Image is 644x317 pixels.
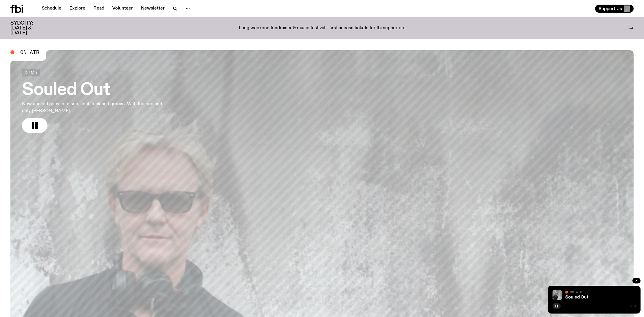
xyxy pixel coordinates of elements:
[10,21,47,36] h3: SYDCITY: [DATE] & [DATE]
[565,295,588,300] a: Souled Out
[239,26,406,31] p: Long weekend fundraiser & music festival - first access tickets for fbi supporters
[595,5,634,13] button: Support Us
[109,5,136,13] a: Volunteer
[22,82,170,98] h3: Souled Out
[22,69,40,76] a: DJ Mix
[22,101,170,114] p: New and old gems of disco, soul, funk and groove. With the one and only [PERSON_NAME].
[599,6,622,11] span: Support Us
[22,69,170,133] a: Souled OutNew and old gems of disco, soul, funk and groove. With the one and only [PERSON_NAME].
[38,5,65,13] a: Schedule
[20,50,39,55] span: On Air
[553,290,562,300] img: Stephen looks directly at the camera, wearing a black tee, black sunglasses and headphones around...
[66,5,89,13] a: Explore
[90,5,108,13] a: Read
[25,70,37,75] span: DJ Mix
[570,290,582,294] span: On Air
[137,5,168,13] a: Newsletter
